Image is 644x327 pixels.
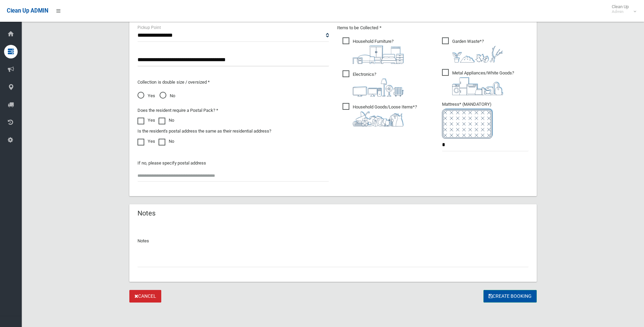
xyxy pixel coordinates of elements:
[353,111,404,126] img: b13cc3517677393f34c0a387616ef184.png
[442,108,493,139] img: e7408bece873d2c1783593a074e5cb2f.png
[137,92,155,100] span: Yes
[159,137,174,145] label: No
[608,4,636,14] span: Clean Up
[137,237,529,245] p: Notes
[353,79,404,97] img: 394712a680b73dbc3d2a6a3a7ffe5a07.png
[137,106,218,115] label: Does the resident require a Postal Pack? *
[452,46,503,63] img: 4fd8a5c772b2c999c83690221e5242e0.png
[160,92,175,100] span: No
[137,127,271,135] label: Is the resident's postal address the same as their residential address?
[452,39,503,63] i: ?
[7,7,48,14] span: Clean Up ADMIN
[137,78,329,86] p: Collection is double size / oversized *
[159,116,174,124] label: No
[129,207,164,220] header: Notes
[129,290,161,303] a: Cancel
[353,39,404,64] i: ?
[612,9,629,14] small: Admin
[137,159,206,167] label: If no, please specify postal address
[353,72,404,97] i: ?
[452,70,514,95] i: ?
[137,116,155,124] label: Yes
[442,37,503,63] span: Garden Waste*
[343,37,404,64] span: Household Furniture
[442,102,529,139] span: Mattress* (MANDATORY)
[452,77,503,95] img: 36c1b0289cb1767239cdd3de9e694f19.png
[137,137,155,145] label: Yes
[337,24,529,32] p: Items to be Collected *
[343,70,404,97] span: Electronics
[442,69,514,95] span: Metal Appliances/White Goods
[483,290,537,303] button: Create Booking
[343,103,417,126] span: Household Goods/Loose Items*
[353,104,417,126] i: ?
[353,46,404,64] img: aa9efdbe659d29b613fca23ba79d85cb.png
